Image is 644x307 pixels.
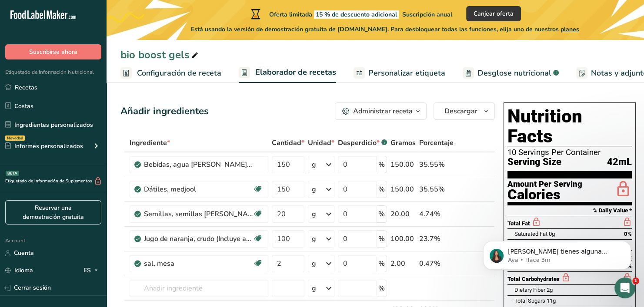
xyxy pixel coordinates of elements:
div: Informes personalizados [5,142,83,151]
div: 35.55% [419,159,454,170]
div: Calories [507,188,582,201]
div: 0.47% [419,258,454,269]
span: Total Sugars [514,297,545,304]
span: Suscribirse ahora [29,47,77,56]
span: 2g [547,287,553,293]
a: Elaborador de recetas [239,63,336,83]
div: 10 Servings Per Container [507,148,632,157]
div: 100.00 [390,234,416,244]
span: 15 % de descuento adicional [314,10,399,19]
span: Unidad [308,138,334,148]
div: Jugo de naranja, crudo (Incluye alimentos para el Programa de Distribución de Alimentos del USDA) [144,234,253,244]
span: Suscripción anual [402,10,452,19]
span: Canjear oferta [474,9,514,18]
span: planes [561,25,579,33]
span: Personalizar etiqueta [368,67,445,79]
div: 150.00 [390,184,416,195]
iframe: Intercom notifications mensaje [470,223,644,284]
a: Reservar una demostración gratuita [5,200,101,224]
iframe: Intercom live chat [614,277,635,298]
div: Desperdicio [338,138,387,148]
button: Canjear oferta [466,6,521,21]
div: g [312,209,316,219]
span: Gramos [390,138,416,148]
div: g [312,283,316,294]
button: Suscribirse ahora [5,44,101,59]
span: Total Fat [507,220,530,227]
a: Desglose nutricional [463,63,559,83]
div: BETA [6,171,19,176]
div: Dátiles, medjool [144,184,253,195]
a: Personalizar etiqueta [354,63,445,83]
span: Cantidad [272,138,304,148]
div: Novedad [5,135,25,141]
button: Descargar [434,102,495,120]
span: Configuración de receta [137,67,221,79]
input: Añadir ingrediente [130,280,268,297]
a: Configuración de receta [120,63,221,83]
div: g [312,159,316,170]
div: g [312,258,316,269]
a: Idioma [5,263,33,278]
div: 150.00 [390,159,416,170]
div: Administrar receta [353,106,413,116]
div: 23.7% [419,234,454,244]
div: 2.00 [390,258,416,269]
div: g [312,234,316,244]
span: 1 [632,277,639,284]
span: 42mL [607,157,632,168]
div: bio boost gels [120,47,200,63]
div: 4.74% [419,209,454,219]
div: Oferta limitada [249,9,452,19]
div: Semillas, semillas [PERSON_NAME], secas. [144,209,253,219]
span: Ingrediente [130,138,170,148]
button: Administrar receta [335,102,427,120]
div: 35.55% [419,184,454,195]
span: Descargar [444,106,477,116]
span: Serving Size [507,157,561,168]
section: % Daily Value * [507,205,632,216]
div: Bebidas, agua [PERSON_NAME], lista para [MEDICAL_DATA], sin azúcar [144,159,253,170]
div: ES [83,265,101,276]
div: Amount Per Serving [507,180,582,188]
span: Elaborador de recetas [255,66,336,78]
span: Porcentaje [419,138,454,148]
span: Desglose nutricional [477,67,551,79]
span: Dietary Fiber [514,287,545,293]
div: Añadir ingredientes [120,104,209,119]
div: g [312,184,316,195]
h1: Nutrition Facts [507,106,632,146]
span: 11g [547,297,556,304]
span: Está usando la versión de demostración gratuita de [DOMAIN_NAME]. Para desbloquear todas las func... [191,25,579,34]
div: 20.00 [390,209,416,219]
div: sal, mesa [144,258,253,269]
